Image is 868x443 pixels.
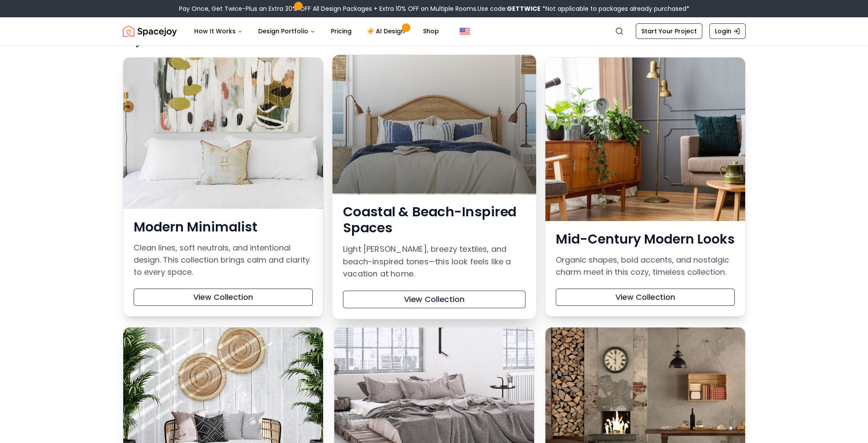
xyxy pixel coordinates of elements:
[541,4,689,13] span: *Not applicable to packages already purchased*
[123,22,177,40] img: Spacejoy Logo
[636,23,702,39] a: Start Your Project
[343,295,525,305] a: View Collection
[134,292,313,302] a: View Collection
[134,242,313,278] p: Clean lines, soft neutrals, and intentional design. This collection brings calm and clarity to ev...
[324,22,359,40] a: Pricing
[179,4,689,13] div: Pay Once, Get Twice-Plus an Extra 30% OFF All Design Packages + Extra 10% OFF on Multiple Rooms.
[187,22,250,40] button: How It Works
[556,254,735,278] p: Organic shapes, bold accents, and nostalgic charm meet in this cozy, timeless collection.
[343,243,525,280] p: Light [PERSON_NAME], breezy textiles, and beach-inspired tones—this look feels like a vacation at...
[343,291,525,308] button: View Collection
[556,292,735,302] a: View Collection
[134,219,313,235] h3: Modern Minimalist
[134,289,313,306] button: View Collection
[477,4,541,13] span: Use code:
[187,22,446,40] nav: Main
[556,289,735,306] button: View Collection
[416,22,446,40] a: Shop
[360,22,414,40] a: AI Design
[123,17,746,45] nav: Global
[460,26,470,36] img: United States
[123,31,746,47] h2: Style-Based Collections
[123,22,177,40] a: Spacejoy
[556,231,735,247] h3: Mid-Century Modern Looks
[343,204,525,236] h3: Coastal & Beach-Inspired Spaces
[251,22,322,40] button: Design Portfolio
[709,23,746,39] a: Login
[507,4,541,13] b: GETTWICE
